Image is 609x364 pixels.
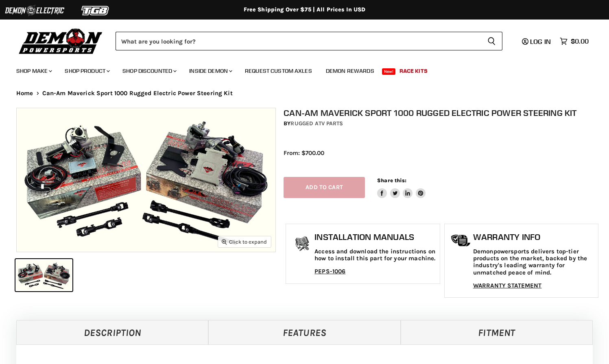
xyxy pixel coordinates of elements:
[239,63,318,79] a: Request Custom Axles
[16,26,105,55] img: Demon Powersports
[451,234,471,247] img: warranty-icon.png
[116,63,181,79] a: Shop Discounted
[16,90,33,97] a: Home
[377,177,426,198] aside: Share this:
[292,234,312,255] img: install_manual-icon.png
[393,63,434,79] a: Race Kits
[42,90,233,97] span: Can-Am Maverick Sport 1000 Rugged Electric Power Steering Kit
[473,282,542,289] a: WARRANTY STATEMENT
[116,32,502,50] form: Product
[314,268,345,275] a: PEPS-1006
[284,149,324,157] span: From: $700.00
[473,248,594,276] p: Demonpowersports delivers top-tier products on the market, backed by the industry's leading warra...
[15,259,72,291] button: IMAGE thumbnail
[284,108,600,118] h1: Can-Am Maverick Sport 1000 Rugged Electric Power Steering Kit
[556,35,593,47] a: $0.00
[10,63,57,79] a: Shop Make
[314,248,436,262] p: Access and download the instructions on how to install this part for your machine.
[314,232,436,242] h1: Installation Manuals
[17,108,275,252] img: IMAGE
[183,63,237,79] a: Inside Demon
[481,32,502,50] button: Search
[10,59,587,79] ul: Main menu
[382,68,396,75] span: New!
[518,38,556,45] a: Log in
[208,320,400,344] a: Features
[377,177,406,183] span: Share this:
[530,37,551,46] span: Log in
[222,239,267,245] span: Click to expand
[16,320,208,344] a: Description
[65,3,126,18] img: TGB Logo 2
[571,37,589,45] span: $0.00
[473,232,594,242] h1: Warranty Info
[59,63,115,79] a: Shop Product
[116,32,481,50] input: Search
[4,3,65,18] img: Demon Electric Logo 2
[290,120,343,127] a: Rugged ATV Parts
[284,119,600,128] div: by
[401,320,593,344] a: Fitment
[320,63,380,79] a: Demon Rewards
[218,236,271,247] button: Click to expand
